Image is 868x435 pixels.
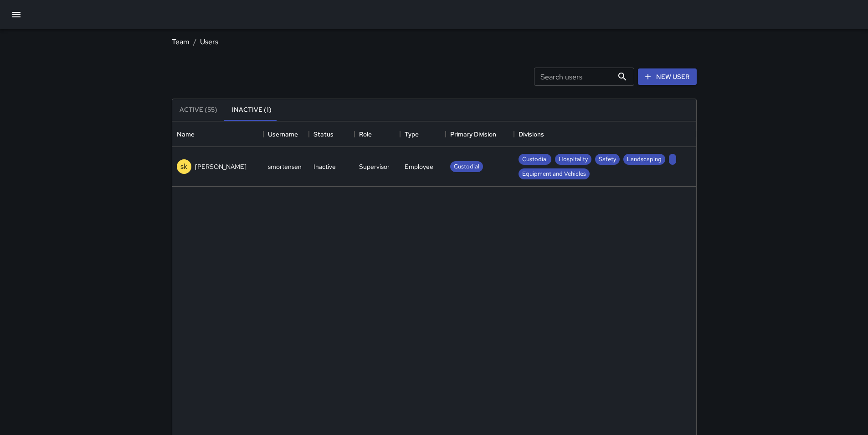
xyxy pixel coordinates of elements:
[313,121,334,147] div: Status
[446,121,514,147] div: Primary Division
[177,121,195,147] div: Name
[595,155,620,164] span: Safety
[309,121,354,147] div: Status
[172,37,190,47] a: Team
[638,68,697,85] a: New User
[200,37,218,47] a: Users
[450,121,496,147] div: Primary Division
[268,162,302,171] div: smortensen
[405,162,433,171] div: Employee
[359,162,390,171] div: Supervisor
[519,170,590,178] span: Equipment and Vehicles
[172,121,263,147] div: Name
[623,155,665,164] span: Landscaping
[354,121,400,147] div: Role
[405,121,419,147] div: Type
[172,99,225,121] button: Active (55)
[400,121,446,147] div: Type
[180,161,187,172] p: sk
[195,162,247,171] p: [PERSON_NAME]
[450,162,483,171] span: Custodial
[555,155,591,164] span: Hospitality
[359,121,372,147] div: Role
[313,162,336,171] div: Inactive
[514,121,696,147] div: Divisions
[193,37,196,47] li: /
[263,121,309,147] div: Username
[519,121,544,147] div: Divisions
[519,155,551,164] span: Custodial
[268,121,298,147] div: Username
[225,99,279,121] button: Inactive (1)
